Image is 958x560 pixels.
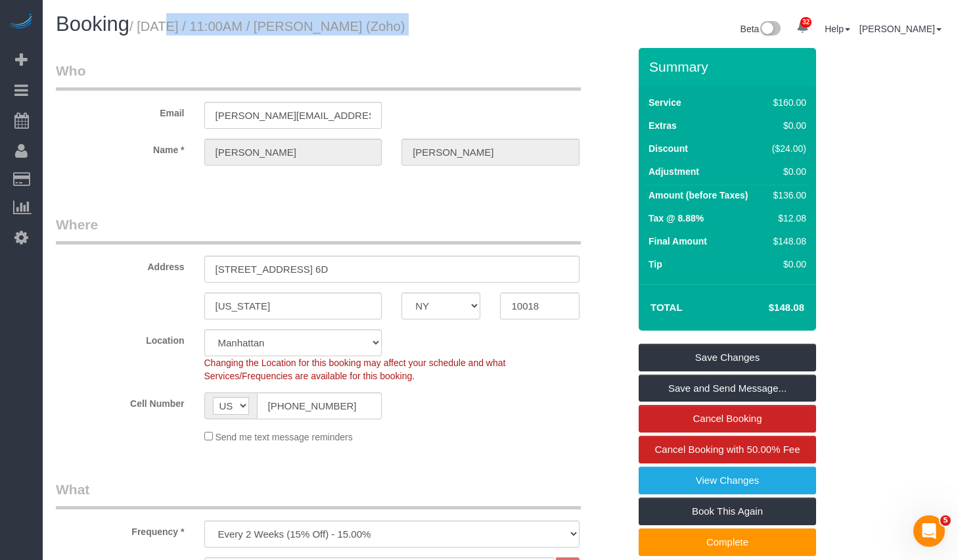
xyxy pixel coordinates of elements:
[729,302,804,314] h4: $148.08
[56,215,581,245] legend: Where
[655,444,800,455] span: Cancel Booking with 50.00% Fee
[500,292,579,319] input: Zip Code
[649,258,662,271] label: Tip
[649,212,704,225] label: Tax @ 8.88%
[639,344,816,371] a: Save Changes
[46,256,194,273] label: Address
[649,142,688,155] label: Discount
[8,13,34,32] img: Automaid Logo
[790,13,815,42] a: 32
[639,498,816,525] a: Book This Again
[204,292,382,319] input: City
[56,480,581,509] legend: What
[940,515,951,526] span: 5
[649,165,699,178] label: Adjustment
[46,392,194,410] label: Cell Number
[56,12,129,35] span: Booking
[639,436,816,463] a: Cancel Booking with 50.00% Fee
[649,235,707,248] label: Final Amount
[639,467,816,494] a: View Changes
[650,302,683,313] strong: Total
[639,375,816,402] a: Save and Send Message...
[649,96,681,109] label: Service
[913,515,945,547] iframe: Intercom live chat
[204,358,506,381] span: Changing the Location for this booking may affect your schedule and what Services/Frequencies are...
[46,139,194,156] label: Name *
[767,119,807,132] div: $0.00
[767,96,807,109] div: $160.00
[639,528,816,556] a: Complete
[649,189,748,202] label: Amount (before Taxes)
[767,165,807,178] div: $0.00
[649,119,677,132] label: Extras
[759,21,781,38] img: New interface
[46,521,194,538] label: Frequency *
[401,139,580,166] input: Last Name
[46,329,194,347] label: Location
[825,24,850,34] a: Help
[767,142,807,155] div: ($24.00)
[859,24,942,34] a: [PERSON_NAME]
[800,17,811,28] span: 32
[204,139,382,166] input: First Name
[639,405,816,432] a: Cancel Booking
[767,212,807,225] div: $12.08
[767,189,807,202] div: $136.00
[257,392,382,419] input: Cell Number
[56,61,581,91] legend: Who
[204,102,382,129] input: Email
[649,59,810,74] h3: Summary
[129,19,405,34] small: / [DATE] / 11:00AM / [PERSON_NAME] (Zoho)
[741,24,781,34] a: Beta
[767,235,807,248] div: $148.08
[767,258,807,271] div: $0.00
[215,432,352,442] span: Send me text message reminders
[46,102,194,120] label: Email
